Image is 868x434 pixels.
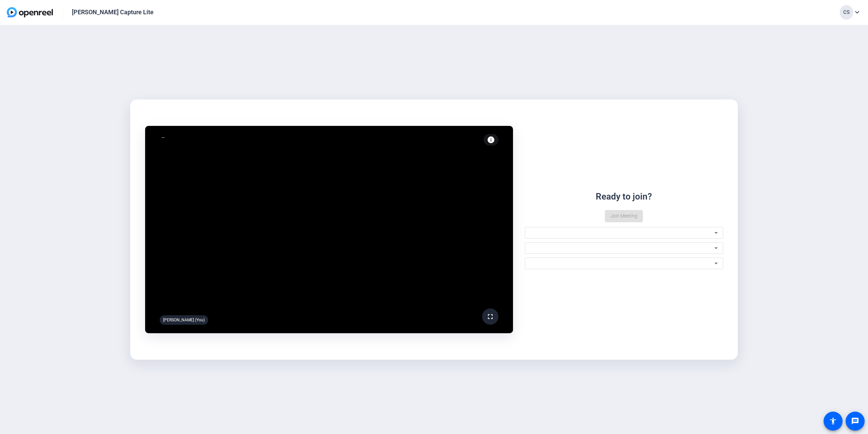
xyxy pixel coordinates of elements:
mat-icon: message [851,417,859,425]
img: OpenReel logo [7,7,53,17]
mat-icon: expand_more [853,8,861,16]
mat-icon: fullscreen [486,313,494,321]
div: [PERSON_NAME] Capture Lite [72,8,154,16]
div: [PERSON_NAME] (You) [160,315,208,325]
mat-icon: accessibility [829,417,837,425]
div: Ready to join? [596,190,652,203]
mat-icon: info [487,136,495,144]
div: CS [840,5,853,20]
